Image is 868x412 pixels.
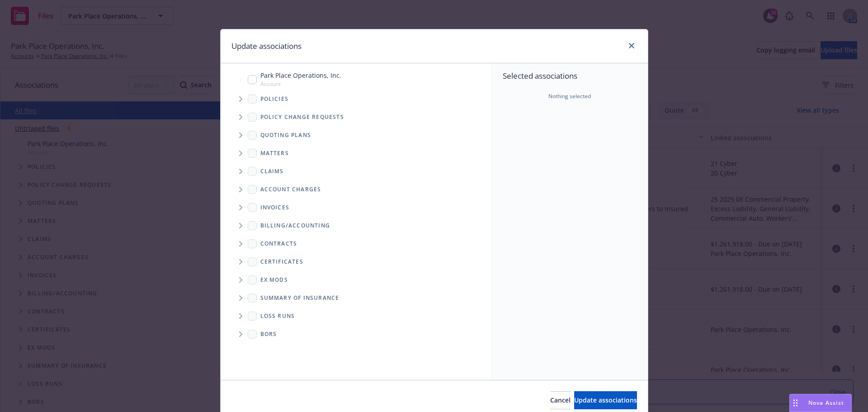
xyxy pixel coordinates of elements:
div: Folder Tree Example [221,217,491,343]
button: Update associations [574,391,637,409]
button: Nova Assist [789,394,852,412]
span: Park Place Operations, Inc. [260,71,341,80]
div: Drag to move [790,394,801,412]
span: Policies [260,96,289,102]
span: Invoices [260,205,290,210]
div: Tree Example [221,69,491,216]
span: Update associations [574,396,637,404]
span: BORs [260,331,277,337]
span: Loss Runs [260,313,295,319]
a: close [626,40,637,51]
button: Cancel [550,391,571,409]
span: Cancel [550,396,571,404]
span: Selected associations [503,71,637,81]
span: Nova Assist [808,399,844,407]
span: Certificates [260,259,303,265]
span: Billing/Accounting [260,223,330,228]
span: Quoting plans [260,133,311,138]
span: Contracts [260,241,297,246]
span: Policy change requests [260,114,344,120]
span: Matters [260,151,289,156]
span: Claims [260,169,284,174]
span: Account charges [260,187,321,192]
span: Summary of insurance [260,295,340,301]
span: Ex Mods [260,277,288,283]
h1: Update associations [231,40,302,52]
span: Nothing selected [548,92,591,100]
span: Account [260,80,341,88]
